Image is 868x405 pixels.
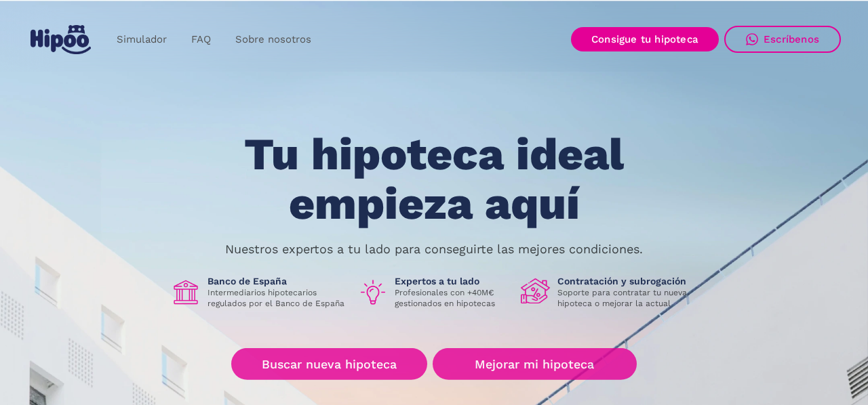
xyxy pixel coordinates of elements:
h1: Expertos a tu lado [395,276,510,288]
p: Nuestros expertos a tu lado para conseguirte las mejores condiciones. [225,244,643,255]
a: Escríbenos [724,26,841,53]
a: Buscar nueva hipoteca [231,348,427,380]
p: Intermediarios hipotecarios regulados por el Banco de España [208,288,347,310]
h1: Banco de España [208,276,347,288]
a: Mejorar mi hipoteca [433,348,637,380]
h1: Tu hipoteca ideal empieza aquí [177,131,691,229]
h1: Contratación y subrogación [557,276,697,288]
p: Soporte para contratar tu nueva hipoteca o mejorar la actual [557,288,697,310]
a: Consigue tu hipoteca [571,27,719,51]
a: Sobre nosotros [223,26,323,53]
a: Simulador [104,26,179,53]
div: Escríbenos [764,33,819,45]
a: FAQ [179,26,223,53]
a: home [27,20,94,60]
p: Profesionales con +40M€ gestionados en hipotecas [395,288,510,310]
